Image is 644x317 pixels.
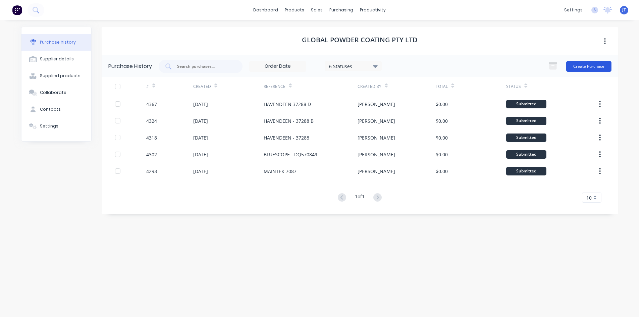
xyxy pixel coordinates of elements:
[622,7,626,13] span: JT
[193,134,208,141] div: [DATE]
[264,151,317,158] div: BLUESCOPE - DQ570849
[176,63,232,70] input: Search purchases...
[358,134,395,141] div: [PERSON_NAME]
[506,84,521,90] div: Status
[40,73,80,79] div: Supplied products
[436,101,448,108] div: $0.00
[436,168,448,175] div: $0.00
[355,193,365,203] div: 1 of 1
[264,84,285,90] div: Reference
[436,84,448,90] div: Total
[281,5,308,15] div: products
[146,84,149,90] div: #
[506,117,546,125] div: Submitted
[40,106,61,112] div: Contacts
[329,62,377,69] div: 6 Statuses
[506,150,546,159] div: Submitted
[146,168,157,175] div: 4293
[40,90,66,96] div: Collaborate
[264,101,311,108] div: HAVENDEEN 37288 D
[308,5,326,15] div: sales
[436,151,448,158] div: $0.00
[21,84,91,101] button: Collaborate
[40,39,76,45] div: Purchase history
[358,151,395,158] div: [PERSON_NAME]
[358,168,395,175] div: [PERSON_NAME]
[566,61,611,72] button: Create Purchase
[146,134,157,141] div: 4318
[21,67,91,84] button: Supplied products
[21,101,91,118] button: Contacts
[358,84,381,90] div: Created By
[264,134,309,141] div: HAVENDEEN - 37288
[146,101,157,108] div: 4367
[21,51,91,67] button: Supplier details
[506,134,546,142] div: Submitted
[302,36,418,44] h1: Global Powder Coating Pty Ltd
[358,101,395,108] div: [PERSON_NAME]
[326,5,357,15] div: purchasing
[21,34,91,51] button: Purchase history
[436,134,448,141] div: $0.00
[586,194,592,201] span: 10
[561,5,586,15] div: settings
[264,168,297,175] div: MAINTEK 7087
[436,117,448,124] div: $0.00
[193,101,208,108] div: [DATE]
[146,117,157,124] div: 4324
[250,61,306,71] input: Order Date
[40,123,58,129] div: Settings
[193,84,211,90] div: Created
[506,100,546,108] div: Submitted
[358,117,395,124] div: [PERSON_NAME]
[108,62,152,70] div: Purchase History
[250,5,281,15] a: dashboard
[193,168,208,175] div: [DATE]
[12,5,22,15] img: Factory
[193,151,208,158] div: [DATE]
[264,117,314,124] div: HAVENDEEN - 37288 B
[21,118,91,135] button: Settings
[506,167,546,175] div: Submitted
[357,5,389,15] div: productivity
[40,56,74,62] div: Supplier details
[146,151,157,158] div: 4302
[193,117,208,124] div: [DATE]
